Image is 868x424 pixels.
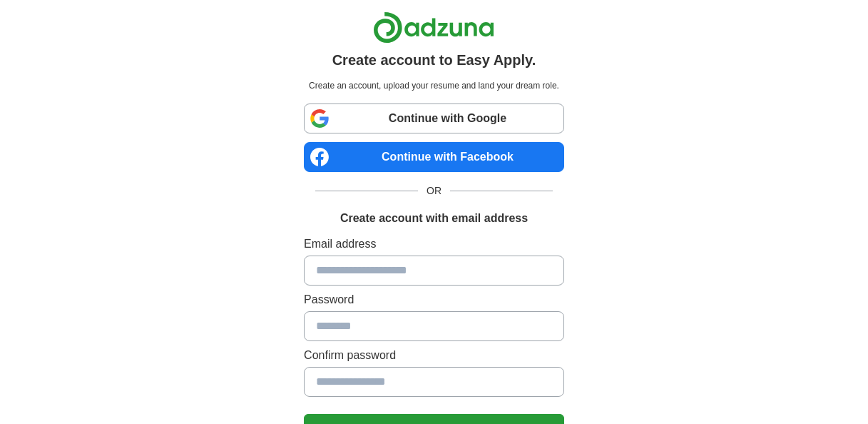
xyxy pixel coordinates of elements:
h1: Create account to Easy Apply. [332,49,536,71]
a: Continue with Facebook [304,142,564,172]
a: Continue with Google [304,104,564,133]
label: Email address [304,236,564,253]
p: Create an account, upload your resume and land your dream role. [307,79,561,92]
label: Password [304,291,564,308]
img: Adzuna logo [373,11,494,44]
h1: Create account with email address [340,210,528,227]
label: Confirm password [304,347,564,364]
span: OR [418,183,450,198]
